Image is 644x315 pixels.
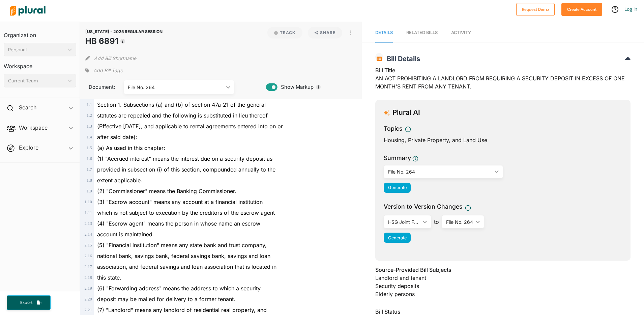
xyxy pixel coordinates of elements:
span: (Effective [DATE], and applicable to rental agreements entered into on or [97,123,283,130]
div: Personal [8,46,65,53]
a: Activity [451,23,471,43]
span: 1 . 9 [87,189,92,193]
button: Export [7,295,51,310]
span: 1 . 11 [85,210,92,215]
button: Generate [384,183,411,193]
h3: Summary [384,154,411,162]
span: 1 . 4 [87,135,92,139]
span: 1 . 2 [87,113,92,118]
div: AN ACT PROHIBITING A LANDLORD FROM REQUIRING A SECURITY DEPOSIT IN EXCESS OF ONE MONTH'S RENT FRO... [375,66,631,95]
span: 2 . 15 [84,243,92,247]
a: Details [375,23,393,43]
span: Bill Details [383,55,420,63]
span: Export [16,300,37,306]
div: Current Team [8,77,65,84]
div: File No. 264 [128,84,224,91]
span: which is not subject to execution by the creditors of the escrow agent [97,209,275,216]
div: File No. 264 [446,218,473,226]
span: 2 . 21 [84,308,92,312]
h3: Plural AI [392,108,420,117]
button: Track [267,27,302,38]
span: 1 . 6 [87,156,92,161]
a: Create Account [561,5,602,12]
span: statutes are repealed and the following is substituted in lieu thereof [97,112,268,119]
span: deposit may be mailed for delivery to a former tenant. [97,296,235,303]
span: [US_STATE] - 2025 REGULAR SESSION [85,29,163,34]
div: RELATED BILLS [406,29,438,36]
span: 2 . 16 [84,254,92,258]
span: 1 . 5 [87,146,92,150]
h1: HB 6891 [85,35,163,47]
span: 2 . 17 [84,264,92,269]
span: (1) "Accrued interest" means the interest due on a security deposit as [97,155,272,162]
span: 1 . 8 [87,178,92,183]
h3: Organization [4,25,76,40]
h2: Search [19,104,36,111]
span: after said date): [97,134,137,140]
span: extent applicable. [97,177,142,184]
h3: Bill Title [375,66,631,74]
span: Generate [388,185,407,190]
span: (5) "Financial institution" means any state bank and trust company, [97,242,267,248]
a: RELATED BILLS [406,23,438,43]
div: Add tags [85,65,122,76]
span: Show Markup [277,83,314,91]
span: 1 . 7 [87,167,92,172]
span: to [431,218,442,226]
h3: Topics [384,124,402,133]
div: Tooltip anchor [120,38,126,44]
div: HSG Joint Favorable [388,218,420,226]
span: 1 . 3 [87,124,92,129]
span: (a) As used in this chapter: [97,145,165,151]
div: Tooltip anchor [315,84,321,90]
button: Share [305,27,345,38]
button: Request Demo [516,3,555,16]
span: (4) "Escrow agent" means the person in whose name an escrow [97,220,260,227]
span: 1 . 1 [87,102,92,107]
div: Housing, Private Property, and Land Use [384,136,622,144]
span: 2 . 19 [84,286,92,291]
div: File No. 264 [388,168,492,175]
span: provided in subsection (i) of this section, compounded annually to the [97,166,275,173]
span: Generate [388,235,407,240]
a: Request Demo [516,5,555,12]
span: Document: [85,83,115,91]
span: association, and federal savings and loan association that is located in [97,263,276,270]
span: Version to Version Changes [384,202,462,211]
span: 2 . 13 [84,221,92,226]
span: (2) "Commissioner" means the Banking Commissioner. [97,188,236,194]
h3: Workspace [4,56,76,71]
div: Security deposits [375,282,631,290]
span: 2 . 14 [84,232,92,237]
span: (7) "Landlord" means any landlord of residential real property, and [97,307,267,313]
div: Landlord and tenant [375,274,631,282]
span: (6) "Forwarding address" means the address to which a security [97,285,261,292]
span: Details [375,30,393,35]
button: Add Bill Shortname [94,53,136,63]
button: Generate [384,233,411,243]
span: Add Bill Tags [93,67,122,74]
span: Section 1. Subsections (a) and (b) of section 47a-21 of the general [97,101,266,108]
span: (3) "Escrow account" means any account at a financial institution [97,199,263,205]
span: 2 . 20 [84,297,92,301]
span: 2 . 18 [84,275,92,280]
span: this state. [97,274,121,281]
span: national bank, savings bank, federal savings bank, savings and loan [97,253,270,259]
span: 1 . 10 [84,200,92,204]
div: Elderly persons [375,290,631,298]
a: Log In [624,6,637,12]
span: Activity [451,30,471,35]
span: account is maintained. [97,231,154,238]
button: Create Account [561,3,602,16]
button: Share [308,27,343,38]
h3: Source-Provided Bill Subjects [375,266,631,274]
